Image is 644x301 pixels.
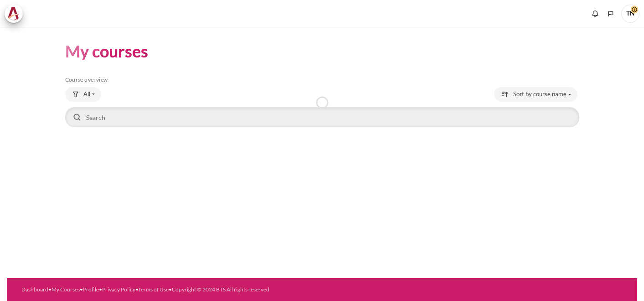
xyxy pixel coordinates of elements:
[621,5,639,23] a: User menu
[65,41,148,62] h1: My courses
[102,286,135,293] a: Privacy Policy
[52,286,80,293] a: My Courses
[588,7,602,21] div: Show notification window with no new notifications
[621,5,639,23] span: TN
[65,76,579,83] h5: Course overview
[604,7,618,21] button: Languages
[65,107,579,127] input: Search
[65,87,101,102] button: Grouping drop-down menu
[65,87,579,129] div: Course overview controls
[513,90,567,99] span: Sort by course name
[83,90,90,99] span: All
[138,286,169,293] a: Terms of Use
[7,7,20,21] img: Architeck
[7,27,637,143] section: Content
[5,5,27,23] a: Architeck Architeck
[21,285,354,294] div: • • • • •
[21,286,48,293] a: Dashboard
[83,286,99,293] a: Profile
[172,286,269,293] a: Copyright © 2024 BTS All rights reserved
[494,87,577,102] button: Sorting drop-down menu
